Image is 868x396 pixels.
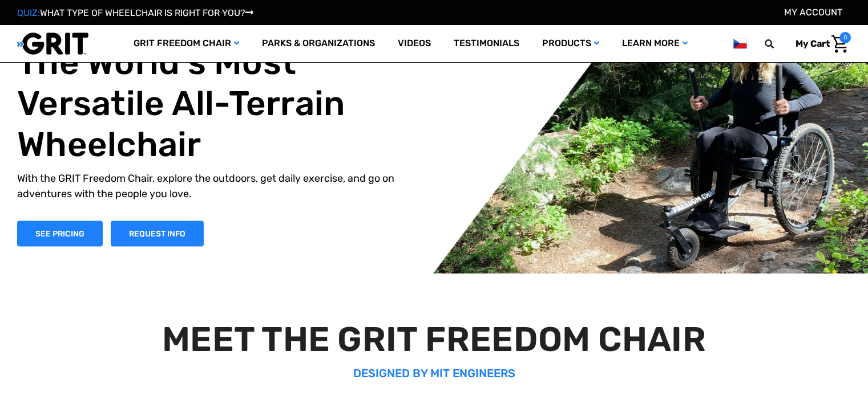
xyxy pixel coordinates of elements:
a: Videos [386,25,442,62]
a: QUIZ:WHAT TYPE OF WHEELCHAIR IS RIGHT FOR YOU? [17,7,253,18]
a: Cart with 0 items [787,32,851,56]
h2: MEET THE GRIT FREEDOM CHAIR [22,319,846,360]
input: Search [770,32,787,56]
img: GRIT All-Terrain Wheelchair and Mobility Equipment [17,32,88,55]
span: 0 [839,32,851,43]
p: With the GRIT Freedom Chair, explore the outdoors, get daily exercise, and go on adventures with ... [17,170,420,201]
a: Learn More [611,25,699,62]
a: Shop Now [17,221,103,246]
a: GRIT Freedom Chair [122,25,251,62]
p: DESIGNED BY MIT ENGINEERS [22,365,846,382]
a: Testimonials [442,25,531,62]
h1: The World's Most Versatile All-Terrain Wheelchair [17,42,420,165]
a: Products [531,25,611,62]
span: My Cart [796,38,830,49]
a: Slide number 1, Request Information [111,221,204,246]
img: Cart [831,35,848,53]
span: QUIZ: [17,7,40,18]
a: Account [784,7,842,18]
a: Parks & Organizations [251,25,386,62]
img: cz.png [733,36,747,51]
